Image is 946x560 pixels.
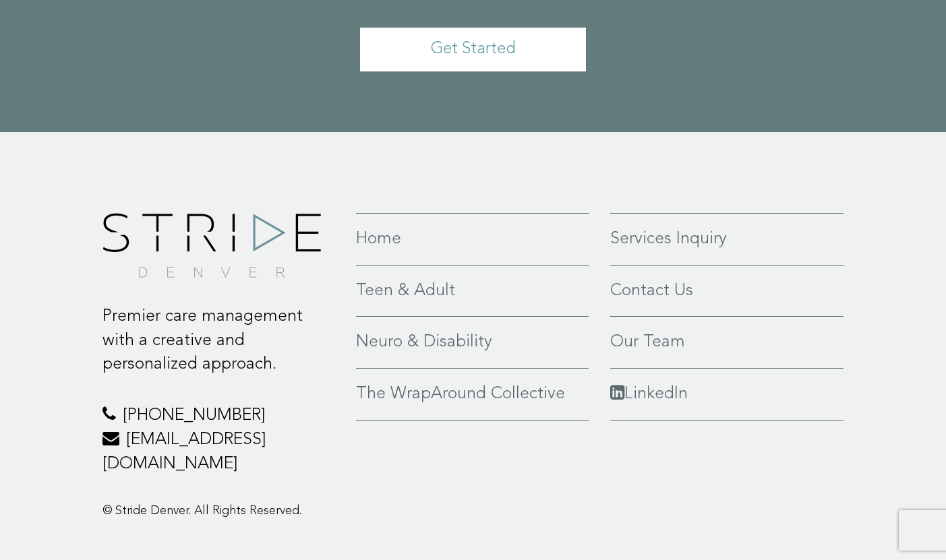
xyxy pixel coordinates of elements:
a: Get Started [360,28,586,71]
a: Our Team [610,330,844,354]
a: LinkedIn [610,382,844,406]
a: Teen & Adult [356,279,589,303]
span: © Stride Denver. All Rights Reserved. [102,505,302,517]
a: Services Inquiry [610,227,844,251]
a: Home [356,227,589,251]
p: [PHONE_NUMBER] [EMAIL_ADDRESS][DOMAIN_NAME] [102,404,336,476]
a: The WrapAround Collective [356,382,589,406]
a: Neuro & Disability [356,330,589,354]
img: footer-logo.png [102,213,321,278]
p: Premier care management with a creative and personalized approach. [102,305,336,377]
a: Contact Us [610,279,844,303]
